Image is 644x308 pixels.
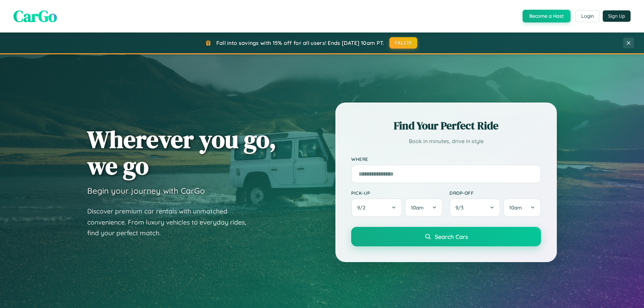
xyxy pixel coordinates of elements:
[351,118,541,133] h2: Find Your Perfect Ride
[87,186,205,196] h3: Begin your journey with CarGo
[351,198,402,217] button: 9/2
[576,10,599,22] button: Login
[449,190,541,196] label: Drop-off
[216,40,384,46] span: Fall into savings with 15% off for all users! Ends [DATE] 10am PT.
[87,126,276,179] h1: Wherever you go, we go
[603,10,631,22] button: Sign Up
[503,198,541,217] button: 10am
[523,10,571,22] button: Become a Host
[435,233,468,240] span: Search Cars
[389,37,418,49] button: FALL15
[13,5,57,27] span: CarGo
[351,227,541,246] button: Search Cars
[509,204,522,211] span: 10am
[411,204,424,211] span: 10am
[455,204,467,211] span: 9 / 3
[351,156,541,162] label: Where
[357,204,369,211] span: 9 / 2
[449,198,500,217] button: 9/3
[405,198,443,217] button: 10am
[351,136,541,146] p: Book in minutes, drive in style
[351,190,443,196] label: Pick-up
[87,206,255,239] p: Discover premium car rentals with unmatched convenience. From luxury vehicles to everyday rides, ...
